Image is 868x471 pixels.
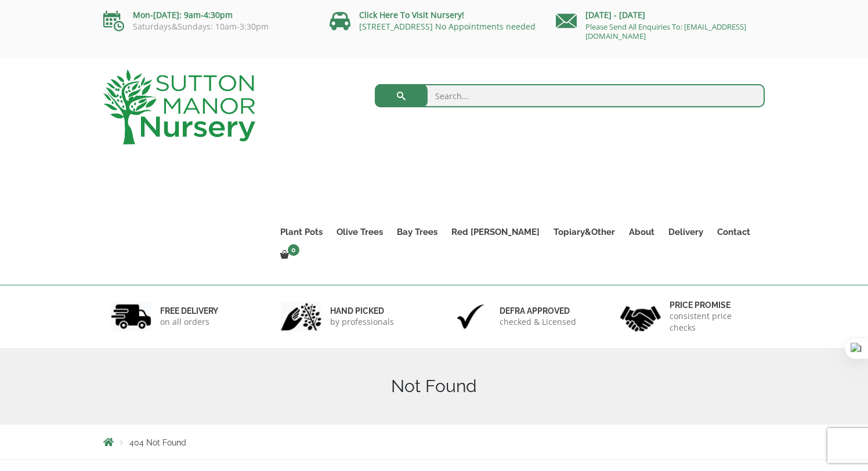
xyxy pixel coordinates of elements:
[670,310,758,334] p: consistent price checks
[500,316,576,328] p: checked & Licensed
[160,316,218,328] p: on all orders
[103,70,255,144] img: logo
[359,9,464,20] a: Click Here To Visit Nursery!
[160,306,218,316] h6: FREE DELIVERY
[103,437,765,447] nav: Breadcrumbs
[111,302,151,331] img: 1.jpg
[288,244,299,256] span: 0
[444,224,547,240] a: Red [PERSON_NAME]
[273,247,303,263] a: 0
[547,224,622,240] a: Topiary&Other
[390,224,444,240] a: Bay Trees
[556,8,765,22] p: [DATE] - [DATE]
[450,302,491,331] img: 3.jpg
[710,224,757,240] a: Contact
[359,21,536,32] a: [STREET_ADDRESS] No Appointments needed
[375,84,765,107] input: Search...
[273,224,330,240] a: Plant Pots
[670,300,758,310] h6: Price promise
[585,21,746,41] a: Please Send All Enquiries To: [EMAIL_ADDRESS][DOMAIN_NAME]
[281,302,321,331] img: 2.jpg
[330,316,394,328] p: by professionals
[103,376,765,397] h1: Not Found
[129,438,186,447] span: 404 Not Found
[661,224,710,240] a: Delivery
[620,299,661,334] img: 4.jpg
[330,306,394,316] h6: hand picked
[622,224,661,240] a: About
[103,8,312,22] p: Mon-[DATE]: 9am-4:30pm
[500,306,576,316] h6: Defra approved
[103,22,312,31] p: Saturdays&Sundays: 10am-3:30pm
[330,224,390,240] a: Olive Trees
